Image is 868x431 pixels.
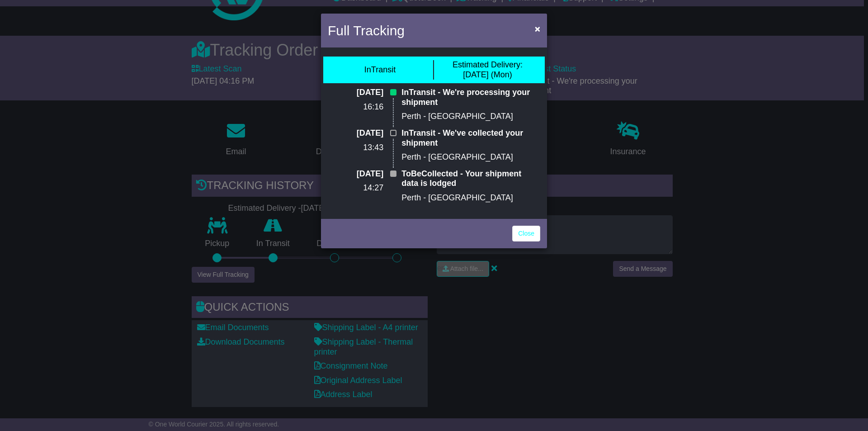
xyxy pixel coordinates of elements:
span: × [535,24,540,34]
p: Perth - [GEOGRAPHIC_DATA] [401,152,540,162]
p: 14:27 [328,183,383,193]
p: Perth - [GEOGRAPHIC_DATA] [401,193,540,203]
span: Estimated Delivery: [453,60,523,69]
p: ToBeCollected - Your shipment data is lodged [401,169,540,189]
p: InTransit - We're processing your shipment [401,88,540,107]
h4: Full Tracking [328,20,405,41]
p: Perth - [GEOGRAPHIC_DATA] [401,112,540,122]
p: [DATE] [328,128,383,138]
p: 13:43 [328,143,383,153]
p: [DATE] [328,169,383,179]
p: InTransit - We've collected your shipment [401,128,540,148]
div: [DATE] (Mon) [453,60,523,80]
a: Close [512,226,540,242]
p: 16:16 [328,102,383,112]
p: [DATE] [328,88,383,98]
button: Close [530,19,545,38]
div: InTransit [364,65,396,75]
